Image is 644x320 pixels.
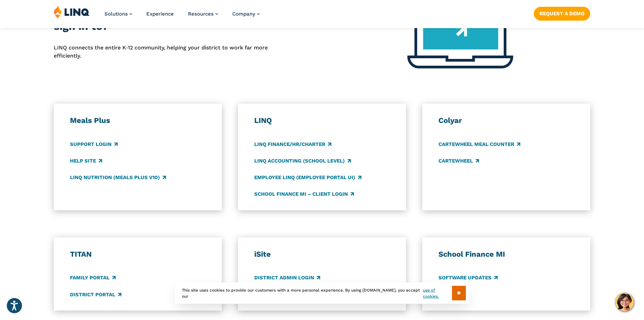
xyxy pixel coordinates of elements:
h3: LINQ [254,116,390,125]
a: CARTEWHEEL Meal Counter [438,141,520,148]
a: Request a Demo [534,7,590,20]
a: Company [232,11,260,17]
h3: School Finance MI [438,250,574,259]
a: LINQ Finance/HR/Charter [254,141,331,148]
h3: iSite [254,250,390,259]
a: Support Login [70,141,118,148]
a: Software Updates [438,274,498,282]
h3: Meals Plus [70,116,206,125]
a: LINQ Nutrition (Meals Plus v10) [70,174,166,181]
a: Resources [188,11,218,17]
h3: Colyar [438,116,574,125]
span: Company [232,11,255,17]
button: Hello, have a question? Let’s chat. [615,293,634,312]
a: Solutions [104,11,132,17]
a: Help Site [70,157,102,165]
a: District Portal [70,291,121,298]
span: Solutions [104,11,128,17]
h3: TITAN [70,250,206,259]
a: Employee LINQ (Employee Portal UI) [254,174,361,181]
nav: Button Navigation [534,5,590,20]
a: Experience [146,11,174,17]
a: CARTEWHEEL [438,157,479,165]
img: LINQ | K‑12 Software [54,5,90,18]
p: LINQ connects the entire K‑12 community, helping your district to work far more efficiently. [54,44,268,60]
a: School Finance MI – Client Login [254,190,354,198]
a: District Admin Login [254,274,320,282]
a: use of cookies. [423,287,452,299]
span: Resources [188,11,214,17]
div: This site uses cookies to provide our customers with a more personal experience. By using [DOMAIN... [175,282,469,304]
nav: Primary Navigation [104,5,260,28]
a: LINQ Accounting (school level) [254,157,351,165]
a: Family Portal [70,274,116,282]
